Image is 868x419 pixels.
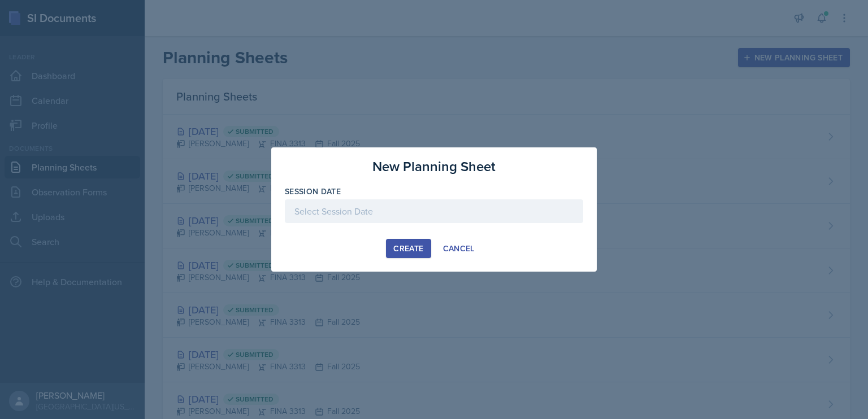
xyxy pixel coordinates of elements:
button: Cancel [436,239,482,258]
button: Create [386,239,431,258]
div: Create [393,244,423,253]
h3: New Planning Sheet [372,156,496,177]
label: Session Date [285,186,341,197]
div: Cancel [443,244,475,253]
